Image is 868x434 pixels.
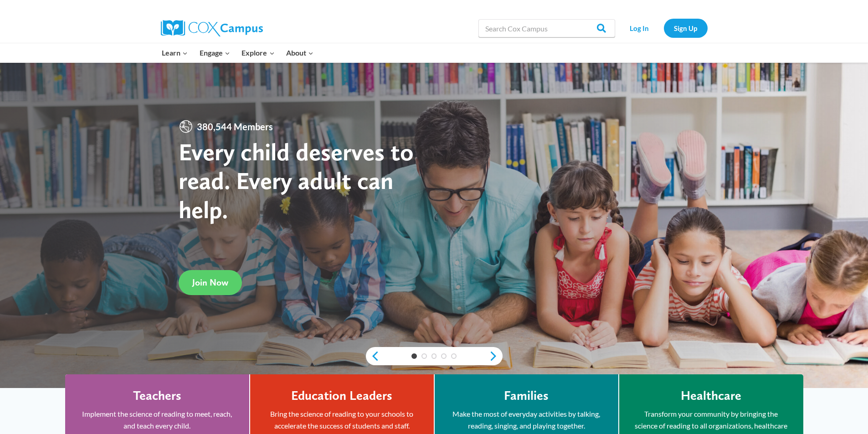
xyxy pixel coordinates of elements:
[489,351,503,362] a: next
[156,43,319,62] nav: Primary Navigation
[664,19,708,37] a: Sign Up
[620,19,659,37] a: Log In
[79,408,236,431] p: Implement the science of reading to meet, reach, and teach every child.
[411,353,417,359] a: 1
[179,270,242,295] a: Join Now
[264,408,420,431] p: Bring the science of reading to your schools to accelerate the success of students and staff.
[681,388,741,403] h4: Healthcare
[448,408,605,431] p: Make the most of everyday activities by talking, reading, singing, and playing together.
[200,47,230,59] span: Engage
[366,351,380,362] a: previous
[241,47,274,59] span: Explore
[366,347,503,365] div: content slider buttons
[162,47,188,59] span: Learn
[291,388,392,403] h4: Education Leaders
[161,20,263,36] img: Cox Campus
[478,19,615,37] input: Search Cox Campus
[620,19,708,37] nav: Secondary Navigation
[451,353,457,359] a: 5
[133,388,181,403] h4: Teachers
[286,47,313,59] span: About
[179,137,414,224] strong: Every child deserves to read. Every adult can help.
[421,353,427,359] a: 2
[441,353,447,359] a: 4
[504,388,549,403] h4: Families
[431,353,437,359] a: 3
[193,119,277,134] span: 380,544 Members
[192,277,228,288] span: Join Now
